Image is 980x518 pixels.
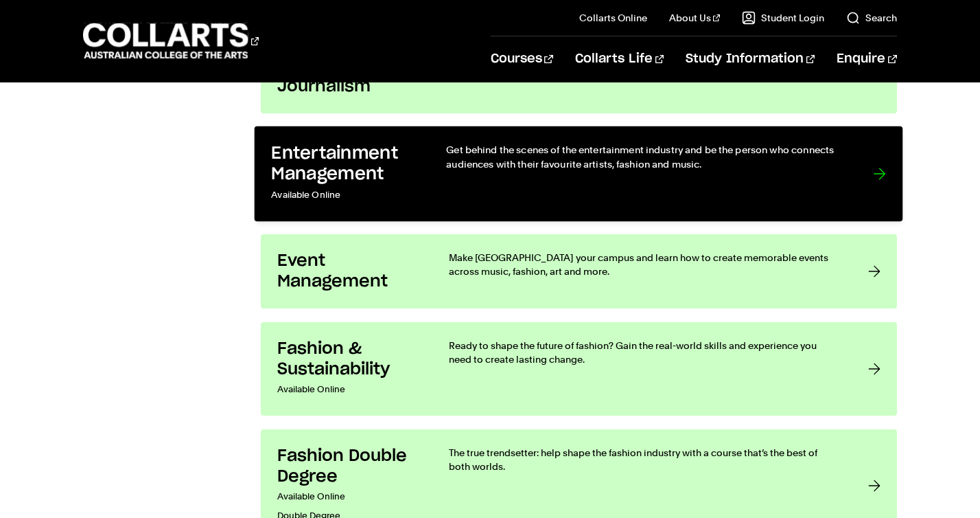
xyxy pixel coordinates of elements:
a: Courses [491,36,553,82]
a: Collarts Life [575,36,664,82]
h3: Event Management [277,251,421,292]
a: Collarts Online [579,11,647,25]
p: Available Online [277,487,421,506]
div: Go to homepage [83,21,259,60]
a: Search [846,11,897,25]
a: Student Login [742,11,824,25]
h3: Entertainment Management [272,143,419,185]
h3: Fashion & Sustainability [277,339,421,380]
a: About Us [669,11,720,25]
p: Available Online [277,380,421,399]
p: Get behind the scenes of the entertainment industry and be the person who connects audiences with... [447,143,846,171]
a: Event Management Make [GEOGRAPHIC_DATA] your campus and learn how to create memorable events acro... [261,234,896,308]
h3: Fashion Double Degree [277,446,421,487]
a: Enquire [837,36,896,82]
a: Study Information [686,36,815,82]
p: Ready to shape the future of fashion? Gain the real-world skills and experience you need to creat... [449,339,840,366]
a: Entertainment Management Available Online Get behind the scenes of the entertainment industry and... [255,126,903,222]
p: Make [GEOGRAPHIC_DATA] your campus and learn how to create memorable events across music, fashion... [449,251,840,278]
p: The true trendsetter: help shape the fashion industry with a course that’s the best of both worlds. [449,446,840,473]
a: Fashion & Sustainability Available Online Ready to shape the future of fashion? Gain the real-wor... [261,322,896,416]
p: Available Online [272,185,419,205]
